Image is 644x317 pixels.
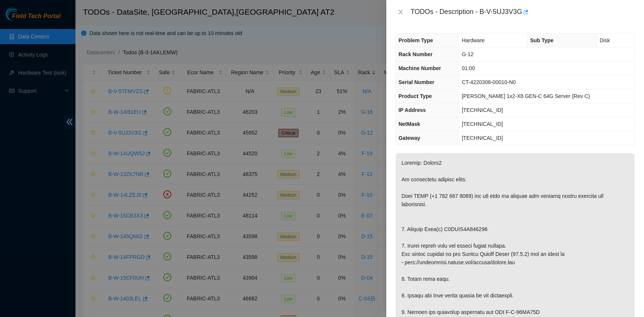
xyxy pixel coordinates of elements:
span: Problem Type [398,37,433,43]
span: close [398,9,404,15]
span: CT-4220308-00010-N0 [462,79,516,85]
span: [TECHNICAL_ID] [462,121,503,127]
span: [TECHNICAL_ID] [462,107,503,113]
span: [TECHNICAL_ID] [462,135,503,141]
button: Close [395,9,406,16]
span: NetMask [398,121,420,127]
span: Hardware [462,37,485,43]
span: [PERSON_NAME] 1x2-X8 GEN-C 64G Server {Rev C} [462,93,590,99]
span: 01:00 [462,65,475,71]
span: Disk [600,37,610,43]
span: Machine Number [398,65,441,71]
span: Sub Type [530,37,553,43]
span: IP Address [398,107,426,113]
span: Gateway [398,135,420,141]
span: Product Type [398,93,432,99]
span: G-12 [462,51,473,57]
div: TODOs - Description - B-V-5UJ3V3G [410,6,635,18]
span: Serial Number [398,79,434,85]
span: Rack Number [398,51,432,57]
